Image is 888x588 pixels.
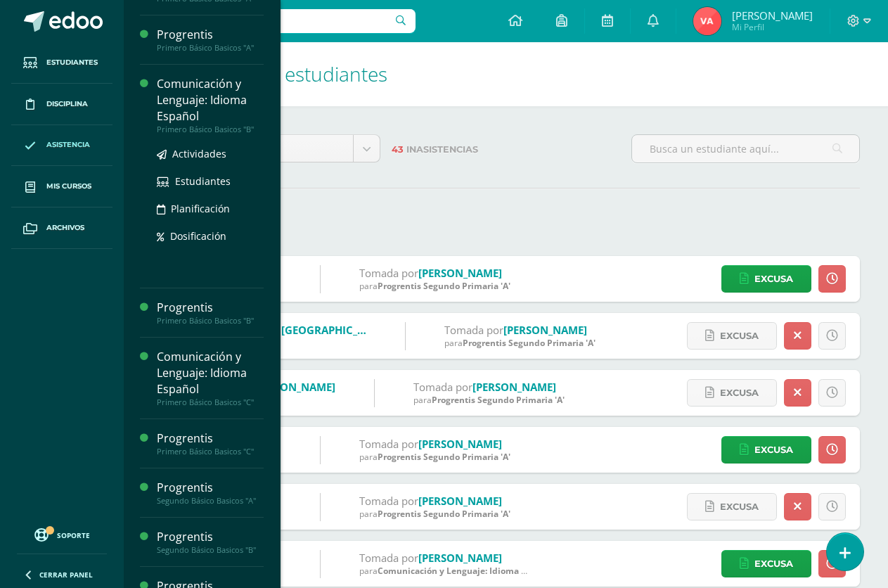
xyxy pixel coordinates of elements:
[11,166,112,207] a: Mis cursos
[418,437,502,451] a: [PERSON_NAME]
[157,173,264,189] a: Estudiantes
[687,379,777,407] a: Excusa
[720,323,759,349] span: Excusa
[46,222,84,234] span: Archivos
[432,394,565,406] span: Progrentis Segundo Primaria 'A'
[198,323,389,337] a: [PERSON_NAME][GEOGRAPHIC_DATA]
[157,529,264,545] div: Progrentis
[157,76,264,124] div: Comunicación y Lenguaje: Idioma Español
[157,27,264,53] a: ProgrentisPrimero Básico Basicos "A"
[46,57,98,68] span: Estudiantes
[632,135,859,162] input: Busca un estudiante aquí...
[157,496,264,506] div: Segundo Básico Basicos "A"
[157,200,264,217] a: Planificación
[359,565,528,577] div: para
[157,529,264,555] a: ProgrentisSegundo Básico Basicos "B"
[172,147,226,160] span: Actividades
[721,265,811,293] a: Excusa
[157,447,264,456] div: Primero Básico Basicos "C"
[693,7,721,35] img: 5ef59e455bde36dc0487bc51b4dad64e.png
[503,323,587,337] a: [PERSON_NAME]
[359,437,418,451] span: Tomada por
[157,349,264,397] div: Comunicación y Lenguaje: Idioma Español
[17,525,107,544] a: Soporte
[157,76,264,134] a: Comunicación y Lenguaje: Idioma EspañolPrimero Básico Basicos "B"
[732,21,813,33] span: Mi Perfil
[157,349,264,407] a: Comunicación y Lenguaje: Idioma EspañolPrimero Básico Basicos "C"
[157,146,264,162] a: Actividades
[359,508,510,520] div: para
[359,551,418,565] span: Tomada por
[418,266,502,280] a: [PERSON_NAME]
[157,545,264,555] div: Segundo Básico Basicos "B"
[754,551,793,577] span: Excusa
[170,229,226,243] span: Dosificación
[175,174,231,188] span: Estudiantes
[413,380,472,394] span: Tomada por
[157,316,264,326] div: Primero Básico Basicos "B"
[157,397,264,407] div: Primero Básico Basicos "C"
[378,280,510,292] span: Progrentis Segundo Primaria 'A'
[157,480,264,496] div: Progrentis
[444,337,596,349] div: para
[157,300,264,316] div: Progrentis
[152,216,860,245] label: Tomadas por mi
[157,480,264,506] a: ProgrentisSegundo Básico Basicos "A"
[11,84,112,125] a: Disciplina
[472,380,556,394] a: [PERSON_NAME]
[463,337,596,349] span: Progrentis Segundo Primaria 'A'
[157,228,264,244] a: Dosificación
[359,494,418,508] span: Tomada por
[57,530,90,540] span: Soporte
[378,508,510,520] span: Progrentis Segundo Primaria 'A'
[418,551,502,565] a: [PERSON_NAME]
[687,322,777,350] a: Excusa
[198,337,366,349] div: [DATE]
[46,139,90,151] span: Asistencia
[157,430,264,456] a: ProgrentisPrimero Básico Basicos "C"
[754,437,793,463] span: Excusa
[171,202,230,215] span: Planificación
[39,570,93,580] span: Cerrar panel
[406,144,478,155] span: Inasistencias
[46,98,88,110] span: Disciplina
[359,451,510,463] div: para
[157,300,264,326] a: ProgrentisPrimero Básico Basicos "B"
[721,436,811,464] a: Excusa
[378,451,510,463] span: Progrentis Segundo Primaria 'A'
[359,280,510,292] div: para
[11,125,112,167] a: Asistencia
[732,8,813,23] span: [PERSON_NAME]
[418,494,502,508] a: [PERSON_NAME]
[444,323,503,337] span: Tomada por
[413,394,565,406] div: para
[157,124,264,134] div: Primero Básico Basicos "B"
[392,144,404,155] span: 43
[11,207,112,249] a: Archivos
[359,266,418,280] span: Tomada por
[157,430,264,447] div: Progrentis
[721,550,811,577] a: Excusa
[157,27,264,43] div: Progrentis
[11,42,112,84] a: Estudiantes
[157,43,264,53] div: Primero Básico Basicos "A"
[720,494,759,520] span: Excusa
[720,380,759,406] span: Excusa
[754,266,793,292] span: Excusa
[378,565,664,577] span: Comunicación y Lenguaje: Idioma Español Primero Básico Basicos 'B'
[46,181,91,192] span: Mis cursos
[687,493,777,520] a: Excusa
